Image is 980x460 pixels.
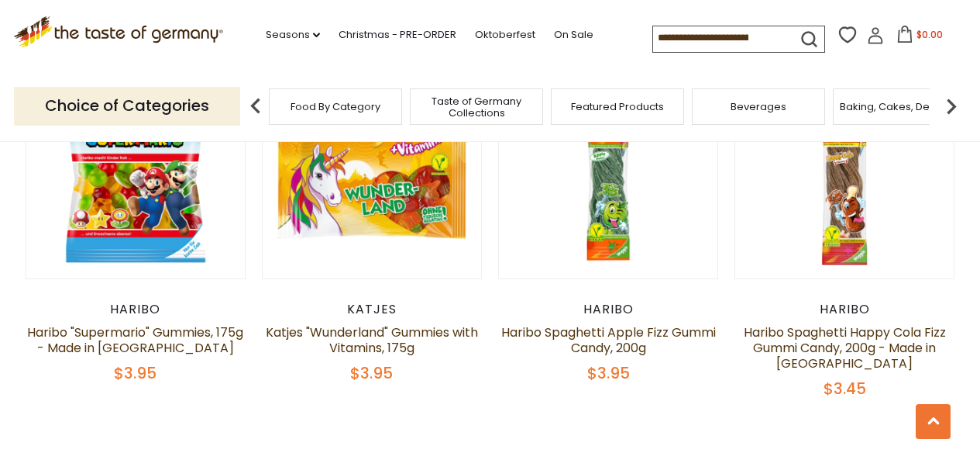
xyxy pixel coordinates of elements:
[350,362,393,384] span: $3.95
[731,101,786,112] a: Beverages
[501,323,716,357] a: Haribo Spaghetti Apple Fizz Gummi Candy, 200g
[266,26,320,43] a: Seasons
[26,59,246,278] img: Haribo "Supermario" Gummies, 175g - Made in Germany
[734,302,955,317] div: Haribo
[14,87,240,125] p: Choice of Categories
[266,323,478,357] a: Katjes "Wunderland" Gummies with Vitamins, 175g
[554,26,593,43] a: On Sale
[735,59,954,278] img: Haribo Spaghetti Happy Cola Fizz Gummi Candy, 200g - Made in Germany
[744,323,946,372] a: Haribo Spaghetti Happy Cola Fizz Gummi Candy, 200g - Made in [GEOGRAPHIC_DATA]
[499,59,718,278] img: Haribo Spaghetti Apple Fizz Gummi Candy, 200g
[240,91,271,122] img: previous arrow
[475,26,535,43] a: Oktoberfest
[26,302,246,317] div: Haribo
[262,302,483,317] div: Katjes
[498,302,719,317] div: Haribo
[263,59,482,278] img: Katjes "Wunderland" Gummies with Vitamins, 175g
[887,26,953,49] button: $0.00
[571,101,664,112] a: Featured Products
[114,362,156,384] span: $3.95
[824,378,866,399] span: $3.45
[339,26,456,43] a: Christmas - PRE-ORDER
[27,323,243,357] a: Haribo "Supermario" Gummies, 175g - Made in [GEOGRAPHIC_DATA]
[414,95,538,119] a: Taste of Germany Collections
[587,362,630,384] span: $3.95
[840,101,960,112] a: Baking, Cakes, Desserts
[936,91,967,122] img: next arrow
[291,101,380,112] a: Food By Category
[916,28,943,41] span: $0.00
